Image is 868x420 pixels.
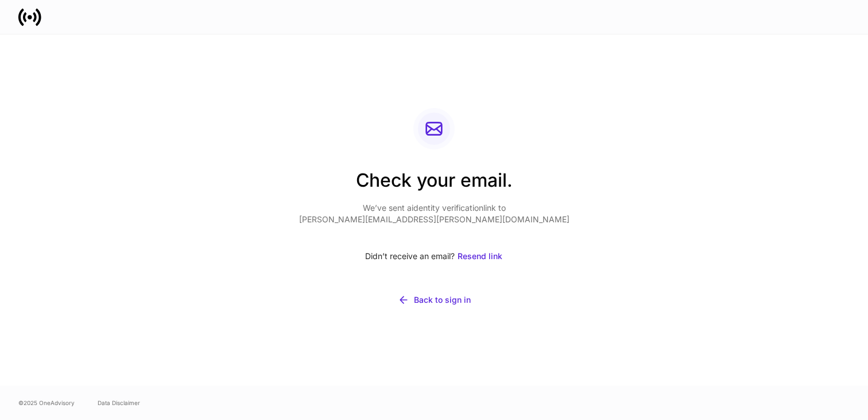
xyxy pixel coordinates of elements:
p: We’ve sent a identity verification link to [PERSON_NAME][EMAIL_ADDRESS][PERSON_NAME][DOMAIN_NAME] [299,202,569,225]
div: Didn’t receive an email? [299,244,569,269]
button: Resend link [457,244,503,269]
a: Data Disclaimer [98,398,140,407]
h2: Check your email. [299,168,569,202]
div: Resend link [458,251,502,262]
span: © 2025 OneAdvisory [18,398,75,407]
div: Back to sign in [414,294,471,306]
button: Back to sign in [299,287,569,313]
